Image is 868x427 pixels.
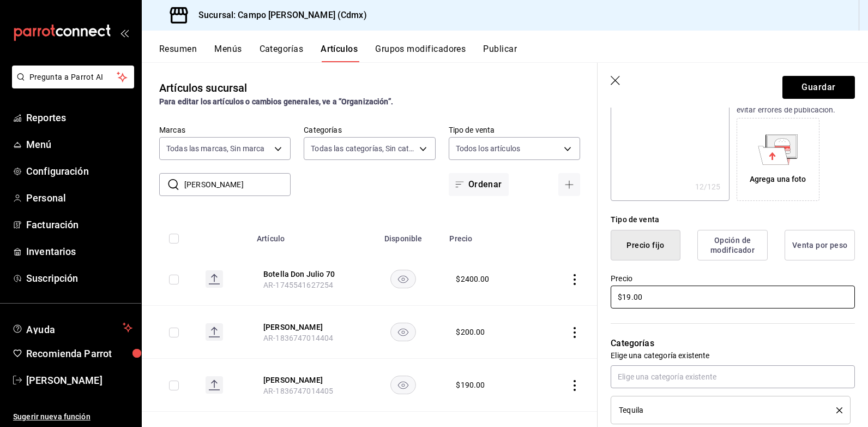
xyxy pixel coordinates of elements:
[26,164,132,179] span: Configuración
[159,97,393,106] strong: Para editar los artículos o cambios generales, ve a “Organización”.
[26,373,132,388] span: [PERSON_NAME]
[569,380,580,391] button: actions
[449,173,509,196] button: Ordenar
[159,44,868,62] div: navigation tabs
[619,406,643,414] span: Tequila
[611,275,855,282] label: Precio
[250,218,364,253] th: Artículo
[321,44,358,62] button: Artículos
[611,365,855,388] input: Elige una categoría existente
[190,9,367,22] h3: Sucursal: Campo [PERSON_NAME] (Cdmx)
[263,375,351,386] button: edit-product-location
[739,121,817,198] div: Agrega una foto
[166,143,265,154] span: Todas las marcas, Sin marca
[483,44,517,62] button: Publicar
[26,137,132,152] span: Menú
[214,44,242,62] button: Menús
[263,334,333,342] span: AR-1836747014404
[456,143,521,154] span: Todos los artículos
[29,72,117,83] span: Pregunta a Parrot AI
[785,230,855,260] button: Venta por peso
[260,44,304,62] button: Categorías
[263,322,351,333] button: edit-product-location
[569,327,580,338] button: actions
[782,76,855,99] button: Guardar
[8,79,134,91] a: Pregunta a Parrot AI
[26,346,132,361] span: Recomienda Parrot
[263,269,351,280] button: edit-product-location
[611,214,855,226] div: Tipo de venta
[13,411,132,423] span: Sugerir nueva función
[26,271,132,286] span: Suscripción
[456,379,485,390] div: $ 190.00
[456,327,485,337] div: $ 200.00
[611,230,680,260] button: Precio fijo
[697,230,768,260] button: Opción de modificador
[26,110,132,125] span: Reportes
[304,126,435,134] label: Categorías
[611,350,855,361] p: Elige una categoría existente
[456,274,489,284] div: $ 2400.00
[159,80,247,96] div: Artículos sucursal
[364,218,443,253] th: Disponible
[263,387,333,395] span: AR-1836747014405
[390,270,416,288] button: availability-product
[695,181,721,192] div: 12 /125
[611,337,855,350] p: Categorías
[443,218,534,253] th: Precio
[26,191,132,205] span: Personal
[390,376,416,394] button: availability-product
[569,274,580,285] button: actions
[390,323,416,341] button: availability-product
[26,321,118,334] span: Ayuda
[611,286,855,309] input: $0.00
[750,174,806,185] div: Agrega una foto
[120,28,129,37] button: open_drawer_menu
[375,44,466,62] button: Grupos modificadores
[829,407,842,413] button: delete
[263,281,333,289] span: AR-1745541627254
[449,126,580,134] label: Tipo de venta
[159,44,197,62] button: Resumen
[26,217,132,232] span: Facturación
[311,143,415,154] span: Todas las categorías, Sin categoría
[159,126,291,134] label: Marcas
[12,66,134,88] button: Pregunta a Parrot AI
[26,244,132,259] span: Inventarios
[184,174,291,195] input: Buscar artículo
